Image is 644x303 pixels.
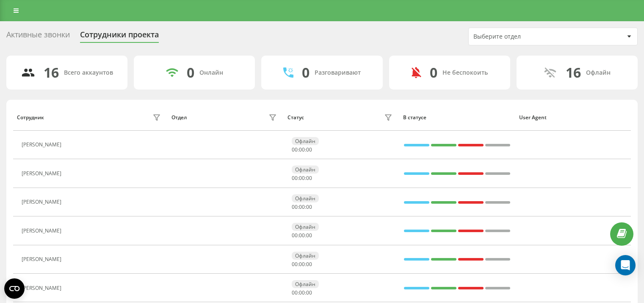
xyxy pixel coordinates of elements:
[299,203,305,210] span: 00
[566,65,581,81] div: 16
[44,65,59,81] div: 16
[292,290,312,296] div: : :
[292,232,298,239] span: 00
[22,142,64,148] div: [PERSON_NAME]
[292,289,298,296] span: 00
[292,233,312,238] div: : :
[292,280,319,288] div: Офлайн
[17,115,44,121] div: Сотрудник
[187,65,194,81] div: 0
[519,115,627,121] div: User Agent
[6,30,70,43] div: Активные звонки
[306,289,312,296] span: 00
[80,30,159,43] div: Сотрудники проекта
[292,174,298,182] span: 00
[292,261,298,268] span: 00
[292,166,319,174] div: Офлайн
[299,146,305,153] span: 00
[171,115,187,121] div: Отдел
[22,171,64,177] div: [PERSON_NAME]
[292,203,298,210] span: 00
[473,33,575,40] div: Выберите отдел
[4,278,25,299] button: Open CMP widget
[430,65,437,81] div: 0
[299,261,305,268] span: 00
[292,204,312,210] div: : :
[315,69,361,76] div: Разговаривают
[306,174,312,182] span: 00
[292,175,312,181] div: : :
[299,232,305,239] span: 00
[22,256,64,262] div: [PERSON_NAME]
[22,199,64,205] div: [PERSON_NAME]
[302,65,310,81] div: 0
[442,69,488,76] div: Не беспокоить
[615,255,636,275] div: Open Intercom Messenger
[306,232,312,239] span: 00
[299,174,305,182] span: 00
[22,285,64,291] div: [PERSON_NAME]
[292,194,319,202] div: Офлайн
[199,69,223,76] div: Онлайн
[306,203,312,210] span: 00
[403,115,511,121] div: В статусе
[306,261,312,268] span: 00
[22,228,64,234] div: [PERSON_NAME]
[287,115,304,121] div: Статус
[292,252,319,260] div: Офлайн
[64,69,113,76] div: Всего аккаунтов
[292,146,298,153] span: 00
[299,289,305,296] span: 00
[292,147,312,153] div: : :
[306,146,312,153] span: 00
[292,223,319,231] div: Офлайн
[292,261,312,267] div: : :
[292,137,319,145] div: Офлайн
[586,69,611,76] div: Офлайн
